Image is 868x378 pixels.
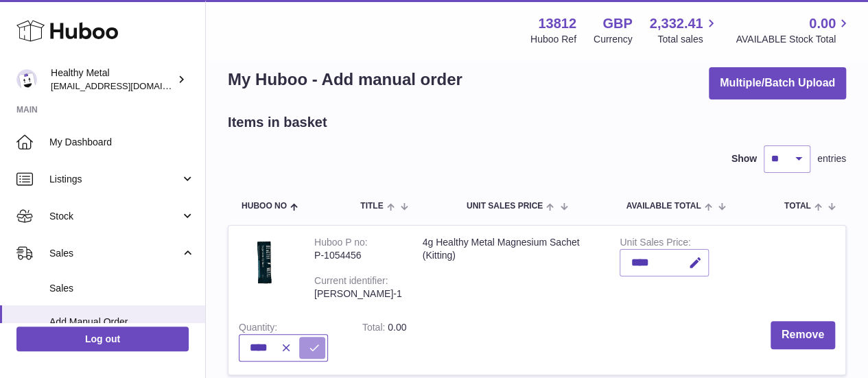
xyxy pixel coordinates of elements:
[239,236,294,289] img: 4g Healthy Metal Magnesium Sachet (Kitting)
[228,69,462,91] h1: My Huboo - Add manual order
[709,67,846,99] button: Multiple/Batch Upload
[314,249,402,262] div: P-1054456
[530,33,576,46] div: Huboo Ref
[49,316,195,329] span: Add Manual Order
[242,202,287,211] span: Huboo no
[736,33,852,46] span: AVAILABLE Stock Total
[239,322,277,336] label: Quantity
[817,152,846,165] span: entries
[731,152,757,165] label: Show
[314,287,402,300] div: [PERSON_NAME]-1
[809,14,836,33] span: 0.00
[650,14,703,33] span: 2,332.41
[314,275,388,290] div: Current identifier
[626,202,701,211] span: AVAILABLE Total
[49,210,180,223] span: Stock
[538,14,576,33] strong: 13812
[771,321,835,349] button: Remove
[657,33,718,46] span: Total sales
[16,69,37,90] img: internalAdmin-13812@internal.huboo.com
[784,202,811,211] span: Total
[362,322,388,336] label: Total
[650,14,719,46] a: 2,332.41 Total sales
[228,113,327,132] h2: Items in basket
[620,237,690,251] label: Unit Sales Price
[49,136,195,149] span: My Dashboard
[594,33,633,46] div: Currency
[388,322,406,333] span: 0.00
[360,202,383,211] span: Title
[49,247,180,260] span: Sales
[412,226,610,311] td: 4g Healthy Metal Magnesium Sachet (Kitting)
[467,202,543,211] span: Unit Sales Price
[16,327,189,351] a: Log out
[49,282,195,295] span: Sales
[51,80,202,91] span: [EMAIL_ADDRESS][DOMAIN_NAME]
[49,173,180,186] span: Listings
[314,237,368,251] div: Huboo P no
[736,14,852,46] a: 0.00 AVAILABLE Stock Total
[602,14,632,33] strong: GBP
[51,67,174,93] div: Healthy Metal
